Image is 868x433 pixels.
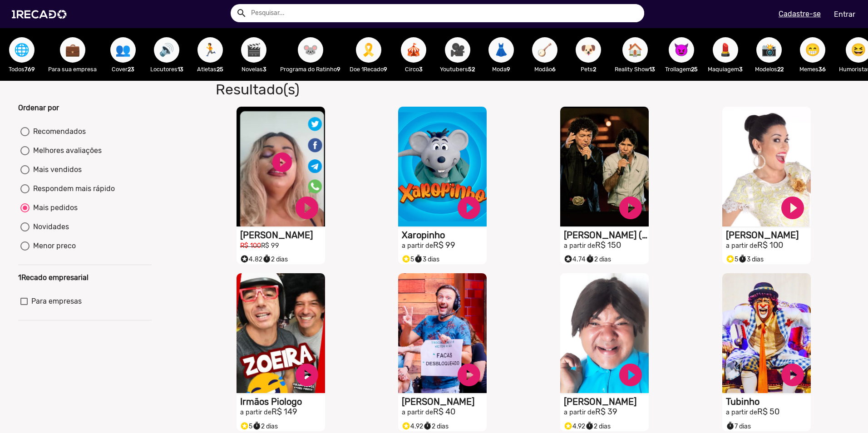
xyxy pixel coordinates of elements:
[738,255,747,263] small: timer
[564,419,572,430] i: Selo super talento
[262,252,271,263] i: timer
[576,37,601,63] button: 🐶
[617,194,644,221] a: play_circle_filled
[581,37,596,63] span: 🐶
[30,202,78,213] div: Mais pedidos
[851,37,866,63] span: 😆
[402,256,414,263] span: 5
[484,65,518,74] p: Moda
[398,273,487,393] video: S1RECADO vídeos dedicados para fãs e empresas
[60,37,85,63] button: 💼
[293,361,321,389] a: play_circle_filled
[237,273,325,393] video: S1RECADO vídeos dedicados para fãs e empresas
[560,273,649,393] video: S1RECADO vídeos dedicados para fãs e empresas
[414,256,439,263] span: 3 dias
[819,66,826,73] b: 36
[564,422,572,430] small: stars
[779,194,806,221] a: play_circle_filled
[585,422,594,430] small: timer
[537,37,552,63] span: 🪕
[240,407,325,417] h2: R$ 149
[585,423,611,430] span: 2 dias
[552,66,556,73] b: 6
[738,252,747,263] i: timer
[649,66,655,73] b: 13
[713,37,738,63] button: 💄
[828,6,861,22] a: Entrar
[240,256,262,263] span: 4.82
[18,103,59,112] b: Ordenar por
[564,256,586,263] span: 4.74
[718,37,733,63] span: 💄
[440,65,475,74] p: Youtubers
[30,164,82,175] div: Mais vendidos
[722,273,811,393] video: S1RECADO vídeos dedicados para fãs e empresas
[252,423,278,430] span: 2 dias
[261,242,279,250] small: R$ 99
[564,241,649,251] h2: R$ 150
[262,255,271,263] small: timer
[159,37,174,63] span: 🔊
[752,65,786,74] p: Modelos
[384,66,387,73] b: 9
[244,4,644,22] input: Pesquisar...
[528,65,562,74] p: Modão
[564,230,649,241] h1: [PERSON_NAME] ([PERSON_NAME] & [PERSON_NAME])
[356,37,381,63] button: 🎗️
[423,423,449,430] span: 2 dias
[5,65,39,74] p: Todos
[414,252,423,263] i: timer
[246,37,261,63] span: 🎬
[128,66,134,73] b: 23
[240,396,325,407] h1: Irmãos Piologo
[18,273,89,282] b: 1Recado empresarial
[293,194,321,221] a: play_circle_filled
[564,252,572,263] i: Selo super talento
[564,408,595,416] small: a partir de
[664,65,699,74] p: Trollagem
[726,423,751,430] span: 7 dias
[240,423,252,430] span: 5
[402,423,423,430] span: 4.92
[450,37,465,63] span: 🎥
[691,66,698,73] b: 25
[795,65,830,74] p: Memes
[726,255,735,263] small: stars
[65,37,80,63] span: 💼
[240,408,271,416] small: a partir de
[779,10,821,18] u: Cadastre-se
[726,252,735,263] i: Selo super talento
[627,37,643,63] span: 🏠
[209,81,627,98] h1: Resultado(s)
[402,396,487,407] h1: [PERSON_NAME]
[280,65,340,74] p: Programa do Ratinho
[149,65,184,74] p: Locutores
[31,296,82,307] span: Para empresas
[756,37,782,63] button: 📸
[240,255,249,263] small: stars
[617,361,644,389] a: play_circle_filled
[726,241,811,251] h2: R$ 100
[507,66,510,73] b: 9
[398,107,487,226] video: S1RECADO vídeos dedicados para fãs e empresas
[423,422,432,430] small: timer
[615,65,655,74] p: Reality Show
[217,66,223,73] b: 25
[402,422,410,430] small: stars
[722,107,811,226] video: S1RECADO vídeos dedicados para fãs e empresas
[564,255,572,263] small: stars
[233,5,249,20] button: Example home icon
[674,37,689,63] span: 😈
[726,242,757,250] small: a partir de
[738,256,764,263] span: 3 dias
[350,65,387,74] p: Doe 1Recado
[197,37,223,63] button: 🏃
[240,242,261,250] small: R$ 100
[193,65,227,74] p: Atletas
[726,396,811,407] h1: Tubinho
[263,66,266,73] b: 3
[445,37,470,63] button: 🎥
[298,37,323,63] button: 🐭
[414,255,423,263] small: timer
[777,66,784,73] b: 22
